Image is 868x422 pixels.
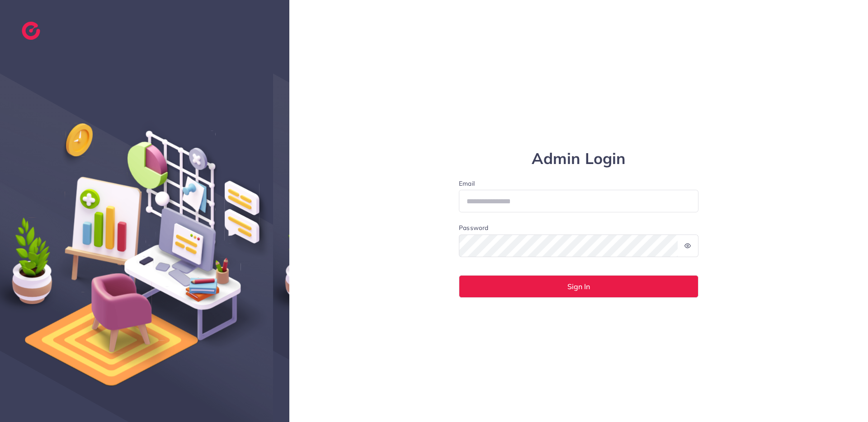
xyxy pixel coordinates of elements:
[459,223,488,232] label: Password
[459,150,698,168] h1: Admin Login
[459,275,698,298] button: Sign In
[22,22,40,40] img: logo
[567,283,590,290] span: Sign In
[459,179,698,188] label: Email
